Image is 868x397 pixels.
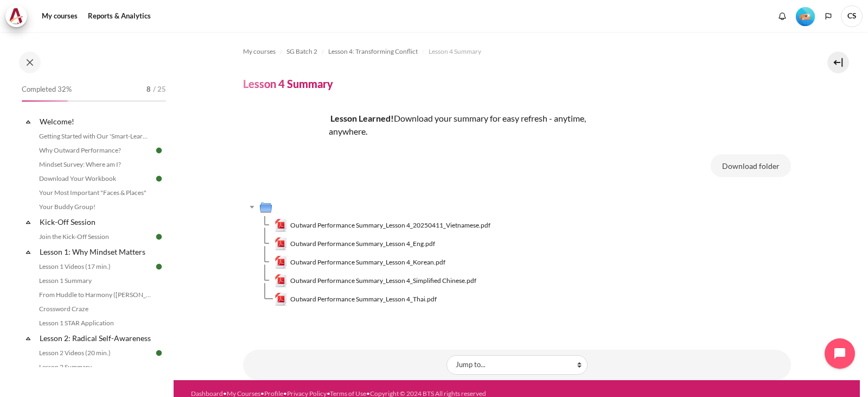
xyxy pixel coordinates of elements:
section: Content [174,32,860,380]
span: Completed 32% [22,84,72,95]
a: Why Outward Performance? [36,144,154,157]
span: Lesson 4: Transforming Conflict [328,47,418,56]
a: Lesson 1 Summary [36,274,154,287]
a: Level #2 [792,6,819,26]
a: Lesson 2: Radical Self-Awareness [38,331,154,345]
a: Mindset Survey: Where am I? [36,158,154,171]
a: Welcome! [38,114,154,129]
a: Getting Started with Our 'Smart-Learning' Platform [36,130,154,143]
span: Collapse [23,247,34,257]
nav: Navigation bar [243,43,791,60]
span: Outward Performance Summary_Lesson 4_Thai.pdf [290,294,437,304]
a: Download Your Workbook [36,172,154,185]
span: CS [841,5,863,27]
a: Lesson 1: Why Mindset Matters [38,244,154,259]
a: Outward Performance Summary_Lesson 4_Simplified Chinese.pdfOutward Performance Summary_Lesson 4_S... [275,274,477,287]
div: Show notification window with no new notifications [774,8,790,24]
span: Outward Performance Summary_Lesson 4_Simplified Chinese.pdf [290,276,476,286]
button: Download folder [711,154,791,177]
a: From Huddle to Harmony ([PERSON_NAME]'s Story) [36,288,154,301]
a: Your Buddy Group! [36,200,154,213]
a: Lesson 1 STAR Application [36,317,154,330]
img: Outward Performance Summary_Lesson 4_Eng.pdf [275,237,288,250]
img: Done [154,232,164,242]
button: Languages [820,8,837,24]
a: Outward Performance Summary_Lesson 4_20250411_Vietnamese.pdfOutward Performance Summary_Lesson 4_... [275,219,491,232]
a: Reports & Analytics [84,5,155,27]
a: Lesson 2 Videos (20 min.) [36,346,154,360]
img: dff [243,112,324,193]
a: Outward Performance Summary_Lesson 4_Korean.pdfOutward Performance Summary_Lesson 4_Korean.pdf [275,256,446,269]
img: Level #2 [796,7,815,26]
img: Outward Performance Summary_Lesson 4_Korean.pdf [275,256,288,269]
span: Lesson 4 Summary [429,47,481,56]
a: Lesson 1 Videos (17 min.) [36,260,154,273]
span: Collapse [23,333,34,344]
span: / 25 [153,84,166,95]
a: Crossword Craze [36,303,154,316]
span: Outward Performance Summary_Lesson 4_Eng.pdf [290,239,435,249]
img: Outward Performance Summary_Lesson 4_Simplified Chinese.pdf [275,274,288,287]
a: Lesson 2 Summary [36,361,154,374]
a: Your Most Important "Faces & Places" [36,186,154,199]
span: Outward Performance Summary_Lesson 4_20250411_Vietnamese.pdf [290,220,490,230]
div: 32% [22,100,68,102]
img: Done [154,146,164,155]
span: Collapse [23,217,34,228]
h4: Lesson 4 Summary [243,77,333,91]
img: Architeck [9,8,24,24]
a: My courses [38,5,81,27]
img: Outward Performance Summary_Lesson 4_Thai.pdf [275,293,288,306]
img: Done [154,174,164,184]
span: 8 [146,84,151,95]
a: Join the Kick-Off Session [36,230,154,243]
img: Outward Performance Summary_Lesson 4_20250411_Vietnamese.pdf [275,219,288,232]
a: SG Batch 2 [286,45,317,58]
a: Lesson 4 Summary [429,45,481,58]
img: Done [154,348,164,358]
p: Download your summary for easy refresh - anytime, anywhere. [243,112,623,138]
span: Outward Performance Summary_Lesson 4_Korean.pdf [290,257,445,267]
strong: Lesson Learned! [330,113,394,123]
div: Level #2 [796,6,815,26]
span: SG Batch 2 [286,47,317,56]
a: Architeck Architeck [5,5,33,27]
a: Kick-Off Session [38,215,154,229]
a: Outward Performance Summary_Lesson 4_Thai.pdfOutward Performance Summary_Lesson 4_Thai.pdf [275,293,437,306]
img: Done [154,262,164,272]
span: My courses [243,47,276,56]
a: User menu [841,5,863,27]
a: Outward Performance Summary_Lesson 4_Eng.pdfOutward Performance Summary_Lesson 4_Eng.pdf [275,237,436,250]
a: My courses [243,45,276,58]
a: Lesson 4: Transforming Conflict [328,45,418,58]
span: Collapse [23,116,34,127]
